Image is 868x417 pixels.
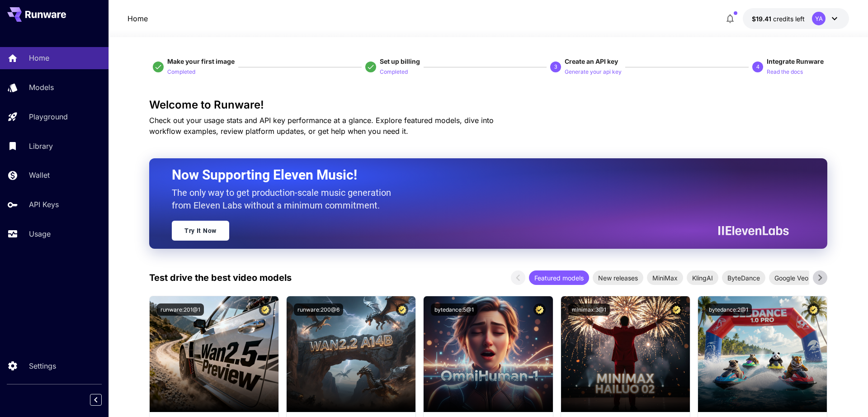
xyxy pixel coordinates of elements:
[380,57,420,65] span: Set up billing
[698,296,827,412] img: alt
[593,273,643,283] span: New releases
[127,13,148,24] nav: breadcrumb
[767,57,824,65] span: Integrate Runware
[752,15,773,23] span: $19.41
[431,303,477,316] button: bytedance:5@1
[554,63,557,71] p: 3
[647,273,683,283] span: MiniMax
[670,303,683,316] button: Certified Model – Vetted for best performance and includes a commercial license.
[705,303,752,316] button: bytedance:2@1
[172,186,398,212] p: The only way to get production-scale music generation from Eleven Labs without a minimum commitment.
[149,99,827,111] h3: Welcome to Runware!
[773,15,805,23] span: credits left
[380,68,408,76] p: Completed
[807,303,820,316] button: Certified Model – Vetted for best performance and includes a commercial license.
[647,270,683,285] div: MiniMax
[722,273,765,283] span: ByteDance
[529,270,589,285] div: Featured models
[812,12,826,25] div: YA
[593,270,643,285] div: New releases
[172,166,782,184] h2: Now Supporting Eleven Music!
[565,66,622,77] button: Generate your api key
[769,273,814,283] span: Google Veo
[769,270,814,285] div: Google Veo
[150,296,278,412] img: alt
[287,296,415,412] img: alt
[687,273,718,283] span: KlingAI
[722,270,765,285] div: ByteDance
[380,66,408,77] button: Completed
[565,57,618,65] span: Create an API key
[167,66,195,77] button: Completed
[565,68,622,76] p: Generate your api key
[149,271,292,284] p: Test drive the best video models
[29,111,68,122] p: Playground
[767,66,803,77] button: Read the docs
[294,303,343,316] button: runware:200@6
[259,303,271,316] button: Certified Model – Vetted for best performance and includes a commercial license.
[29,228,51,239] p: Usage
[561,296,690,412] img: alt
[568,303,610,316] button: minimax:3@1
[127,13,148,24] a: Home
[29,360,56,371] p: Settings
[90,394,102,406] button: Collapse sidebar
[396,303,408,316] button: Certified Model – Vetted for best performance and includes a commercial license.
[149,116,494,136] span: Check out your usage stats and API key performance at a glance. Explore featured models, dive int...
[29,82,54,93] p: Models
[29,170,50,180] p: Wallet
[424,296,552,412] img: alt
[29,141,53,152] p: Library
[743,8,849,29] button: $19.40812YA
[167,57,235,65] span: Make your first image
[687,270,718,285] div: KlingAI
[172,221,229,241] a: Try It Now
[167,68,195,76] p: Completed
[29,52,49,63] p: Home
[29,199,59,210] p: API Keys
[529,273,589,283] span: Featured models
[533,303,546,316] button: Certified Model – Vetted for best performance and includes a commercial license.
[97,392,108,408] div: Collapse sidebar
[157,303,204,316] button: runware:201@1
[752,14,805,24] div: $19.40812
[756,63,759,71] p: 4
[767,68,803,76] p: Read the docs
